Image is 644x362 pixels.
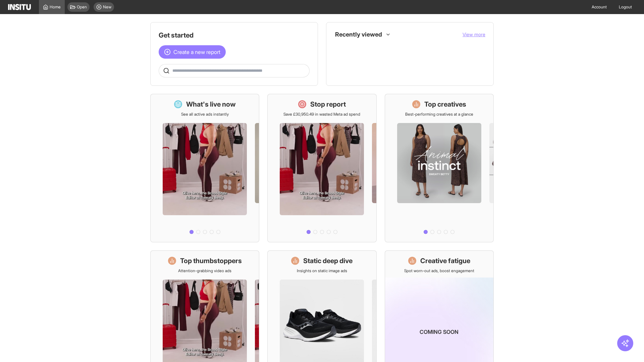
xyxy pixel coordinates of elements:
[310,100,346,109] h1: Stop report
[405,112,473,117] p: Best-performing creatives at a glance
[463,31,485,38] button: View more
[180,256,242,265] h1: Top thumbstoppers
[267,94,376,242] a: Stop reportSave £30,950.49 in wasted Meta ad spend
[186,100,236,109] h1: What's live now
[150,94,259,242] a: What's live nowSee all active ads instantly
[385,94,494,242] a: Top creativesBest-performing creatives at a glance
[463,32,485,37] span: View more
[50,4,61,10] span: Home
[173,48,220,56] span: Create a new report
[77,4,87,10] span: Open
[303,256,353,265] h1: Static deep dive
[159,31,310,40] h1: Get started
[297,268,347,274] p: Insights on static image ads
[424,100,466,109] h1: Top creatives
[181,112,229,117] p: See all active ads instantly
[178,268,231,274] p: Attention-grabbing video ads
[159,45,226,59] button: Create a new report
[103,4,111,10] span: New
[8,4,31,10] img: Logo
[283,112,360,117] p: Save £30,950.49 in wasted Meta ad spend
